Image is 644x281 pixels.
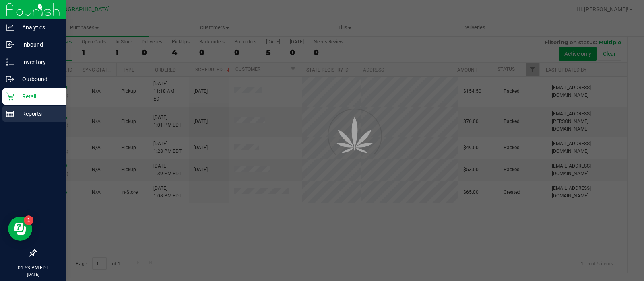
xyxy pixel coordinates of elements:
[4,271,62,277] p: [DATE]
[14,23,62,32] p: Analytics
[6,110,14,118] inline-svg: Reports
[14,40,62,49] p: Inbound
[14,57,62,67] p: Inventory
[4,264,62,271] p: 01:53 PM EDT
[6,75,14,83] inline-svg: Outbound
[14,92,62,101] p: Retail
[6,23,14,31] inline-svg: Analytics
[8,217,32,241] iframe: Resource center
[14,109,62,119] p: Reports
[24,215,33,225] iframe: Resource center unread badge
[6,58,14,66] inline-svg: Inventory
[14,74,62,84] p: Outbound
[6,92,14,101] inline-svg: Retail
[6,41,14,49] inline-svg: Inbound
